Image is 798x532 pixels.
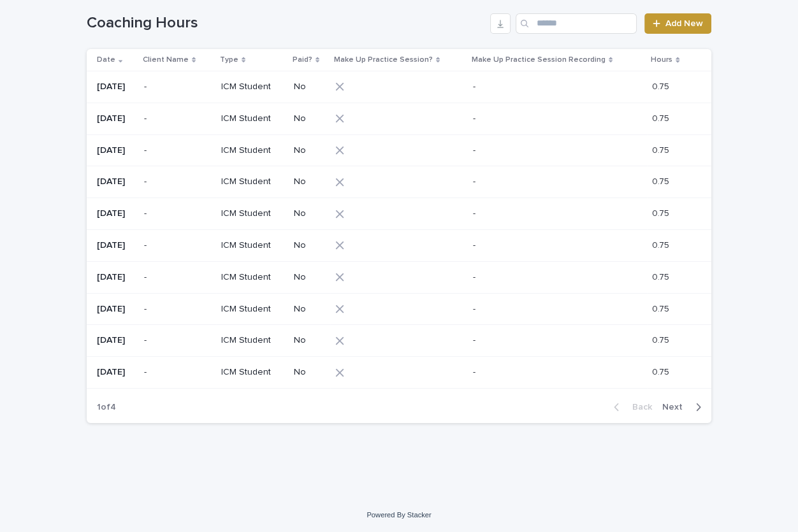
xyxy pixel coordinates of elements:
a: Powered By Stacker [366,511,431,519]
p: [DATE] [97,113,134,124]
p: Make Up Practice Session? [334,53,433,67]
p: - [144,301,149,315]
p: 0.75 [652,333,672,346]
p: ICM Student [221,240,284,251]
p: - [473,333,478,346]
h1: Coaching Hours [87,14,485,32]
p: [DATE] [97,82,134,92]
p: [DATE] [97,272,134,283]
p: 0.75 [652,364,672,378]
p: - [473,79,478,92]
p: [DATE] [97,367,134,378]
span: Add New [665,19,703,28]
p: ICM Student [221,145,284,156]
p: - [473,174,478,187]
span: Back [625,403,652,412]
p: - [144,143,149,156]
p: Hours [651,53,672,67]
p: - [473,206,478,219]
p: 0.75 [652,301,672,315]
p: ICM Student [221,176,284,187]
p: ICM Student [221,208,284,219]
tr: [DATE]-- ICM StudentNo-- 0.750.75 [87,134,711,166]
p: - [473,270,478,283]
p: No [294,82,326,92]
p: No [294,304,326,315]
input: Search [516,13,637,34]
tr: [DATE]-- ICM StudentNo-- 0.750.75 [87,325,711,357]
p: [DATE] [97,176,134,187]
button: Next [657,401,711,413]
p: ICM Student [221,367,284,378]
p: [DATE] [97,240,134,251]
p: - [473,111,478,124]
p: - [144,364,149,378]
tr: [DATE]-- ICM StudentNo-- 0.750.75 [87,103,711,134]
p: - [144,206,149,219]
p: - [473,238,478,251]
p: ICM Student [221,113,284,124]
p: No [294,367,326,378]
p: No [294,176,326,187]
p: No [294,335,326,346]
tr: [DATE]-- ICM StudentNo-- 0.750.75 [87,166,711,198]
tr: [DATE]-- ICM StudentNo-- 0.750.75 [87,357,711,389]
p: [DATE] [97,335,134,346]
p: No [294,145,326,156]
p: - [144,111,149,124]
p: - [144,333,149,346]
p: 0.75 [652,270,672,283]
p: ICM Student [221,335,284,346]
p: [DATE] [97,208,134,219]
p: 0.75 [652,79,672,92]
p: - [473,301,478,315]
p: - [144,270,149,283]
p: Make Up Practice Session Recording [472,53,606,67]
p: 1 of 4 [87,392,126,423]
p: Date [97,53,115,67]
p: 0.75 [652,111,672,124]
p: No [294,272,326,283]
tr: [DATE]-- ICM StudentNo-- 0.750.75 [87,71,711,103]
p: [DATE] [97,304,134,315]
tr: [DATE]-- ICM StudentNo-- 0.750.75 [87,198,711,230]
p: - [473,364,478,378]
tr: [DATE]-- ICM StudentNo-- 0.750.75 [87,261,711,293]
p: No [294,208,326,219]
a: Add New [644,13,711,34]
p: - [473,143,478,156]
p: Paid? [293,53,312,67]
span: Next [662,403,690,412]
p: ICM Student [221,304,284,315]
p: Type [220,53,238,67]
p: No [294,113,326,124]
p: 0.75 [652,238,672,251]
p: - [144,174,149,187]
p: 0.75 [652,143,672,156]
p: No [294,240,326,251]
p: Client Name [143,53,189,67]
p: ICM Student [221,272,284,283]
button: Back [604,401,657,413]
p: 0.75 [652,174,672,187]
tr: [DATE]-- ICM StudentNo-- 0.750.75 [87,293,711,325]
p: [DATE] [97,145,134,156]
p: ICM Student [221,82,284,92]
p: - [144,238,149,251]
p: - [144,79,149,92]
p: 0.75 [652,206,672,219]
tr: [DATE]-- ICM StudentNo-- 0.750.75 [87,230,711,262]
